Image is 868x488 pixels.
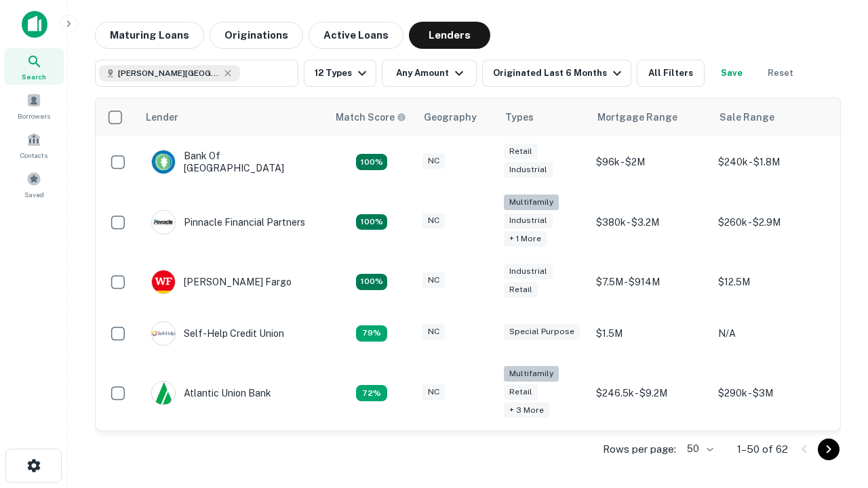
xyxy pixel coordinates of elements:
[328,98,416,136] th: Capitalize uses an advanced AI algorithm to match your search with the best lender. The match sco...
[22,71,46,82] span: Search
[152,270,175,293] img: picture
[493,65,625,81] div: Originated Last 6 Months
[336,110,403,125] h6: Match Score
[710,60,753,87] button: Save your search to get updates of matches that match your search criteria.
[711,427,833,479] td: $480k - $3.1M
[711,98,833,136] th: Sale Range
[497,98,589,136] th: Types
[118,67,220,79] span: [PERSON_NAME][GEOGRAPHIC_DATA], [GEOGRAPHIC_DATA]
[504,162,553,178] div: Industrial
[356,214,387,230] div: Matching Properties: 25, hasApolloMatch: undefined
[504,366,559,382] div: Multifamily
[504,213,553,228] div: Industrial
[422,384,445,400] div: NC
[18,110,50,121] span: Borrowers
[416,98,497,136] th: Geography
[151,210,305,235] div: Pinnacle Financial Partners
[719,109,774,125] div: Sale Range
[603,441,676,457] p: Rows per page:
[800,336,868,401] iframe: Chat Widget
[505,109,534,125] div: Types
[152,150,175,174] img: picture
[151,381,271,405] div: Atlantic Union Bank
[409,22,490,49] button: Lenders
[589,136,711,188] td: $96k - $2M
[22,11,47,38] img: capitalize-icon.png
[336,110,406,125] div: Capitalize uses an advanced AI algorithm to match your search with the best lender. The match sco...
[711,188,833,256] td: $260k - $2.9M
[504,144,538,159] div: Retail
[589,359,711,428] td: $246.5k - $9.2M
[759,60,802,87] button: Reset
[589,188,711,256] td: $380k - $3.2M
[151,270,292,294] div: [PERSON_NAME] Fargo
[504,231,547,247] div: + 1 more
[711,256,833,308] td: $12.5M
[711,308,833,359] td: N/A
[356,154,387,170] div: Matching Properties: 14, hasApolloMatch: undefined
[309,22,403,49] button: Active Loans
[504,384,538,400] div: Retail
[504,264,553,279] div: Industrial
[589,427,711,479] td: $200k - $3.3M
[356,385,387,401] div: Matching Properties: 10, hasApolloMatch: undefined
[482,60,631,87] button: Originated Last 6 Months
[682,439,715,459] div: 50
[597,109,677,125] div: Mortgage Range
[4,127,64,163] a: Contacts
[356,325,387,342] div: Matching Properties: 11, hasApolloMatch: undefined
[589,256,711,308] td: $7.5M - $914M
[4,87,64,124] a: Borrowers
[818,439,840,460] button: Go to next page
[304,60,376,87] button: 12 Types
[504,282,538,298] div: Retail
[151,150,314,174] div: Bank Of [GEOGRAPHIC_DATA]
[146,109,178,125] div: Lender
[504,403,549,418] div: + 3 more
[589,98,711,136] th: Mortgage Range
[4,48,64,85] a: Search
[95,22,204,49] button: Maturing Loans
[152,211,175,234] img: picture
[24,189,44,200] span: Saved
[637,60,705,87] button: All Filters
[4,166,64,203] a: Saved
[151,321,284,346] div: Self-help Credit Union
[422,153,445,169] div: NC
[422,324,445,340] div: NC
[589,308,711,359] td: $1.5M
[138,98,328,136] th: Lender
[711,136,833,188] td: $240k - $1.8M
[356,274,387,290] div: Matching Properties: 15, hasApolloMatch: undefined
[504,195,559,210] div: Multifamily
[737,441,788,457] p: 1–50 of 62
[210,22,303,49] button: Originations
[424,109,477,125] div: Geography
[504,324,580,340] div: Special Purpose
[152,382,175,405] img: picture
[382,60,477,87] button: Any Amount
[422,213,445,228] div: NC
[422,272,445,288] div: NC
[20,150,47,161] span: Contacts
[711,359,833,428] td: $290k - $3M
[152,322,175,345] img: picture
